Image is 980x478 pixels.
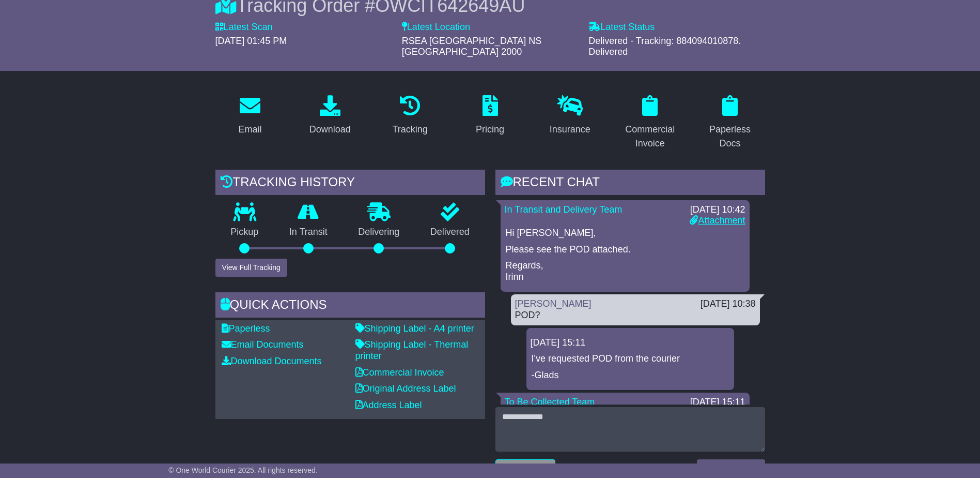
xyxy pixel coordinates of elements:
span: [DATE] 01:45 PM [215,36,287,46]
a: Pricing [469,92,511,140]
a: Address Label [355,400,422,410]
a: Commercial Invoice [355,367,444,378]
p: Hi [PERSON_NAME], [506,228,744,239]
a: Download [303,92,357,140]
span: RSEA [GEOGRAPHIC_DATA] NS [GEOGRAPHIC_DATA] 2000 [402,36,541,57]
a: Email Documents [222,339,304,350]
a: Paperless Docs [695,92,765,154]
a: Attachment [690,215,745,226]
div: Email [238,123,261,137]
p: Delivering [343,227,415,238]
a: Insurance [543,92,597,140]
div: POD? [515,310,756,321]
a: [PERSON_NAME] [515,298,592,309]
a: Shipping Label - A4 printer [355,323,474,334]
label: Latest Status [588,22,655,33]
label: Latest Location [402,22,470,33]
a: Commercial Invoice [615,92,685,154]
p: Pickup [215,227,274,238]
p: Please see the POD attached. [506,244,744,256]
div: [DATE] 10:38 [701,298,756,310]
span: © One World Courier 2025. All rights reserved. [168,466,318,474]
div: Pricing [476,123,504,137]
a: Email [231,92,268,140]
div: Commercial Invoice [622,123,678,151]
div: [DATE] 15:11 [531,337,730,349]
p: Delivered [415,227,485,238]
a: Download Documents [222,356,322,366]
div: Tracking history [215,170,485,198]
div: Insurance [550,123,590,137]
label: Latest Scan [215,22,273,33]
div: Paperless Docs [702,123,758,151]
a: Original Address Label [355,383,456,394]
a: In Transit and Delivery Team [505,204,623,215]
a: Shipping Label - Thermal printer [355,339,469,361]
div: Quick Actions [215,292,485,320]
div: RECENT CHAT [495,170,765,198]
button: View Full Tracking [215,259,287,277]
span: Delivered - Tracking: 884094010878. Delivered [588,36,741,57]
div: [DATE] 10:42 [690,204,745,216]
button: Send a Message [697,459,765,477]
a: Tracking [385,92,434,140]
div: Tracking [392,123,427,137]
div: Download [309,123,351,137]
p: -Glads [532,370,729,381]
p: I've requested POD from the courier [532,353,729,365]
a: Paperless [222,323,270,334]
div: [DATE] 15:11 [690,397,745,408]
p: In Transit [274,227,343,238]
p: Regards, Irinn [506,260,744,282]
a: To Be Collected Team [505,397,595,407]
